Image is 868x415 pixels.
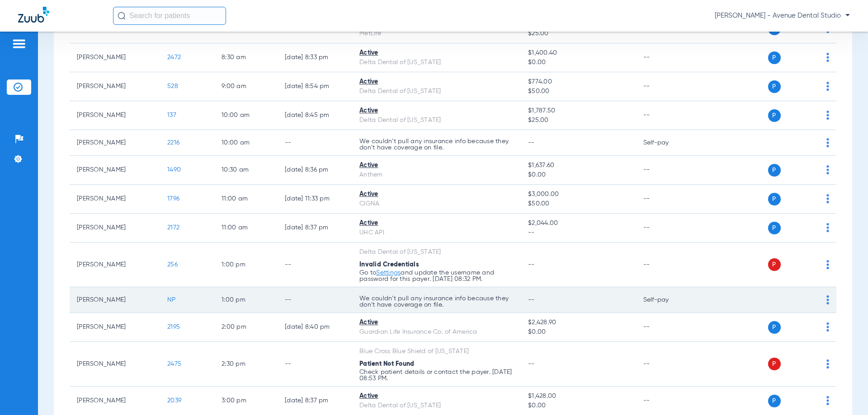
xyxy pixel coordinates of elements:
[528,318,628,327] span: $2,428.90
[70,185,160,214] td: [PERSON_NAME]
[278,185,352,214] td: [DATE] 11:33 PM
[715,11,850,20] span: [PERSON_NAME] - Avenue Dental Studio
[70,313,160,342] td: [PERSON_NAME]
[528,199,628,209] span: $50.00
[528,261,535,268] span: --
[528,58,628,67] span: $0.00
[167,261,178,268] span: 256
[18,7,49,23] img: Zuub Logo
[214,214,278,242] td: 11:00 AM
[636,72,697,101] td: --
[826,295,829,304] img: group-dot-blue.svg
[359,228,514,238] div: UHC API
[167,361,181,367] span: 2475
[359,48,514,58] div: Active
[359,327,514,337] div: Guardian Life Insurance Co. of America
[167,167,181,173] span: 1490
[359,401,514,410] div: Delta Dental of [US_STATE]
[359,190,514,199] div: Active
[528,87,628,96] span: $50.00
[118,12,126,20] img: Search Icon
[278,130,352,156] td: --
[768,358,781,370] span: P
[528,116,628,125] span: $25.00
[214,43,278,72] td: 8:30 AM
[528,106,628,116] span: $1,787.50
[768,51,781,64] span: P
[214,313,278,342] td: 2:00 PM
[359,261,419,268] span: Invalid Credentials
[826,53,829,62] img: group-dot-blue.svg
[826,260,829,269] img: group-dot-blue.svg
[359,106,514,116] div: Active
[359,87,514,96] div: Delta Dental of [US_STATE]
[768,193,781,205] span: P
[636,156,697,185] td: --
[528,190,628,199] span: $3,000.00
[826,138,829,147] img: group-dot-blue.svg
[214,242,278,287] td: 1:00 PM
[214,185,278,214] td: 11:00 AM
[636,43,697,72] td: --
[636,101,697,130] td: --
[636,342,697,387] td: --
[768,321,781,334] span: P
[826,111,829,120] img: group-dot-blue.svg
[359,347,514,356] div: Blue Cross Blue Shield of [US_STATE]
[768,258,781,271] span: P
[768,109,781,122] span: P
[528,392,628,401] span: $1,428.00
[278,101,352,130] td: [DATE] 8:45 PM
[636,242,697,287] td: --
[278,287,352,313] td: --
[70,72,160,101] td: [PERSON_NAME]
[70,43,160,72] td: [PERSON_NAME]
[636,185,697,214] td: --
[826,359,829,368] img: group-dot-blue.svg
[167,297,176,303] span: NP
[214,72,278,101] td: 9:00 AM
[214,156,278,185] td: 10:30 AM
[167,140,179,146] span: 2216
[528,401,628,410] span: $0.00
[278,242,352,287] td: --
[214,101,278,130] td: 10:00 AM
[214,342,278,387] td: 2:30 PM
[359,77,514,87] div: Active
[359,369,514,382] p: Check patient details or contact the payer. [DATE] 08:53 PM.
[359,318,514,327] div: Active
[70,156,160,185] td: [PERSON_NAME]
[167,112,176,118] span: 137
[528,170,628,180] span: $0.00
[768,395,781,407] span: P
[70,130,160,156] td: [PERSON_NAME]
[359,29,514,38] div: MetLife
[528,219,628,228] span: $2,044.00
[768,80,781,93] span: P
[359,58,514,67] div: Delta Dental of [US_STATE]
[70,287,160,313] td: [PERSON_NAME]
[528,361,535,367] span: --
[528,140,535,146] span: --
[376,270,401,276] a: Settings
[359,247,514,257] div: Delta Dental of [US_STATE]
[359,219,514,228] div: Active
[823,372,868,415] iframe: Chat Widget
[167,83,178,89] span: 528
[359,138,514,151] p: We couldn’t pull any insurance info because they don’t have coverage on file.
[278,156,352,185] td: [DATE] 8:36 PM
[359,361,414,367] span: Patient Not Found
[278,313,352,342] td: [DATE] 8:40 PM
[167,54,181,61] span: 2472
[167,324,180,330] span: 2195
[12,38,26,49] img: hamburger-icon
[528,161,628,170] span: $1,637.60
[70,342,160,387] td: [PERSON_NAME]
[359,161,514,170] div: Active
[359,116,514,125] div: Delta Dental of [US_STATE]
[278,342,352,387] td: --
[167,224,179,231] span: 2172
[636,287,697,313] td: Self-pay
[359,295,514,308] p: We couldn’t pull any insurance info because they don’t have coverage on file.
